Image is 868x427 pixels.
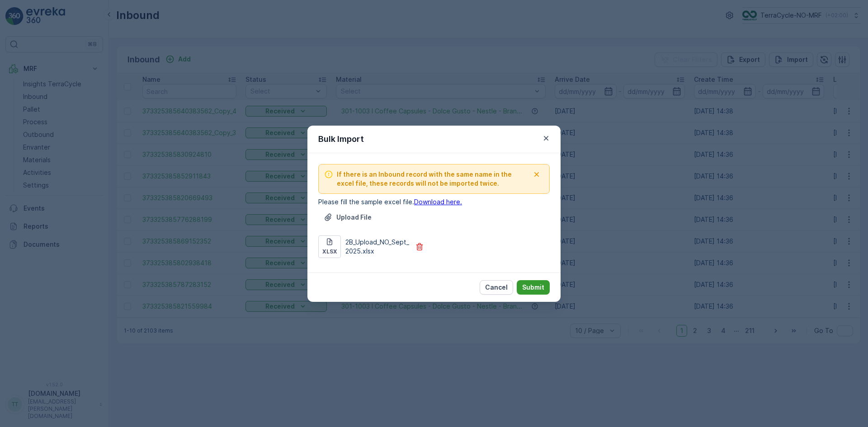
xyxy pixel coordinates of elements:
button: Upload File [318,210,377,225]
button: Submit [517,280,550,295]
span: If there is an Inbound record with the same name in the excel file, these records will not be imp... [337,170,529,188]
button: Cancel [480,280,513,295]
p: 2B_Upload_NO_Sept_2025.xlsx [345,238,410,256]
p: Please fill the sample excel file. [318,197,550,206]
a: Download here. [414,198,462,206]
p: Submit [522,283,544,292]
p: Cancel [485,283,508,292]
p: xlsx [322,248,337,255]
p: Upload File [336,213,372,222]
p: Bulk Import [318,133,364,145]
